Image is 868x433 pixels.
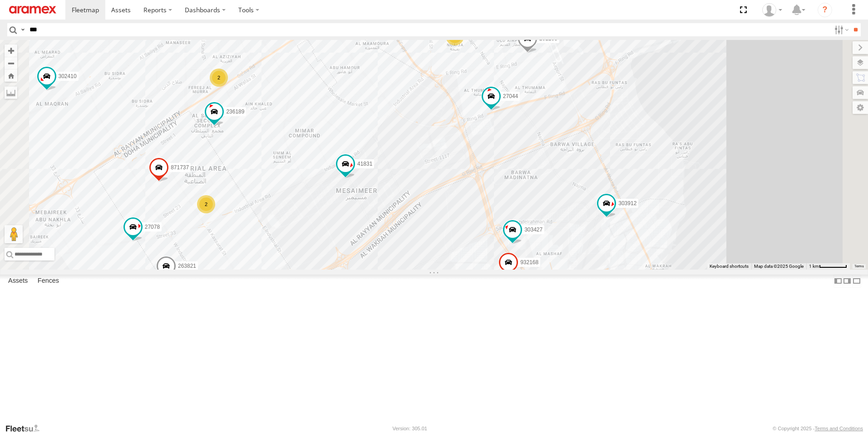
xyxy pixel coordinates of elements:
[210,69,228,87] div: 2
[852,275,861,288] label: Hide Summary Table
[5,424,47,433] a: Visit our Website
[831,23,850,36] label: Search Filter Options
[226,109,244,115] span: 236189
[393,426,427,431] div: Version: 305.01
[520,259,538,266] span: 932168
[503,93,518,100] span: 27044
[5,225,23,243] button: Drag Pegman onto the map to open Street View
[33,275,64,287] label: Fences
[524,227,542,233] span: 303427
[815,426,863,431] a: Terms and Conditions
[197,195,215,213] div: 2
[145,224,160,230] span: 27078
[759,3,785,17] div: Mohammed Fahim
[818,3,832,17] i: ?
[5,57,17,69] button: Zoom out
[5,86,17,99] label: Measure
[9,6,56,14] img: aramex-logo.svg
[171,165,189,171] span: 871737
[59,73,77,79] span: 302410
[809,264,819,269] span: 1 km
[19,23,26,36] label: Search Query
[833,275,843,288] label: Dock Summary Table to the Left
[178,263,196,269] span: 263821
[854,265,864,268] a: Terms
[806,263,850,270] button: Map Scale: 1 km per 58 pixels
[853,101,868,114] label: Map Settings
[4,275,32,287] label: Assets
[5,44,17,57] button: Zoom in
[618,200,636,207] span: 303912
[357,161,372,167] span: 41831
[710,263,749,270] button: Keyboard shortcuts
[5,69,17,82] button: Zoom Home
[843,275,852,288] label: Dock Summary Table to the Right
[754,264,804,269] span: Map data ©2025 Google
[773,426,863,431] div: © Copyright 2025 -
